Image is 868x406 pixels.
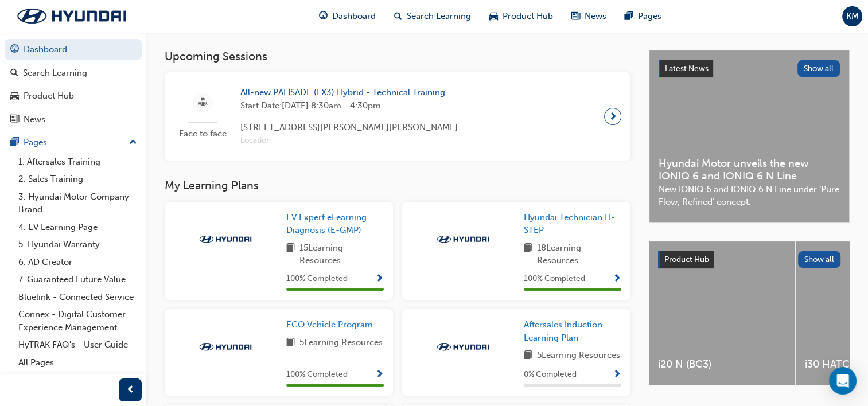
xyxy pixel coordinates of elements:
[798,251,841,268] button: Show all
[613,272,621,286] button: Show Progress
[10,68,18,79] span: search-icon
[659,157,840,183] span: Hyundai Motor unveils the new IONIQ 6 and IONIQ 6 N Line
[625,9,633,24] span: pages-icon
[616,5,671,28] a: pages-iconPages
[319,9,328,24] span: guage-icon
[658,251,840,269] a: Product HubShow all
[613,370,621,380] span: Show Progress
[10,115,19,125] span: news-icon
[524,241,532,267] span: book-icon
[524,212,615,236] span: Hyundai Technician H-STEP
[14,170,142,188] a: 2. Sales Training
[286,368,348,381] span: 100 % Completed
[649,241,795,385] a: i20 N (BC3)
[385,5,480,28] a: search-iconSearch Learning
[480,5,562,28] a: car-iconProduct Hub
[5,85,142,107] a: Product Hub
[659,183,840,209] span: New IONIQ 6 and IONIQ 6 N Line under ‘Pure Flow, Refined’ concept.
[194,233,257,245] img: Trak
[537,241,621,267] span: 18 Learning Resources
[286,336,295,350] span: book-icon
[10,45,19,55] span: guage-icon
[165,50,630,63] h3: Upcoming Sessions
[407,10,471,23] span: Search Learning
[489,9,498,24] span: car-icon
[286,241,295,267] span: book-icon
[524,211,621,237] a: Hyundai Technician H-STEP
[571,9,580,24] span: news-icon
[375,272,384,286] button: Show Progress
[198,96,207,110] span: sessionType_FACE_TO_FACE-icon
[524,272,585,286] span: 100 % Completed
[829,367,857,395] div: Open Intercom Messenger
[286,272,348,286] span: 100 % Completed
[14,253,142,271] a: 6. AD Creator
[524,319,602,343] span: Aftersales Induction Learning Plan
[14,188,142,218] a: 3. Hyundai Motor Company Brand
[14,288,142,306] a: Bluelink - Connected Service
[6,4,138,28] img: Trak
[310,5,385,28] a: guage-iconDashboard
[14,153,142,171] a: 1. Aftersales Training
[286,319,373,330] span: ECO Vehicle Program
[665,64,709,73] span: Latest News
[431,233,495,245] img: Trak
[524,318,621,344] a: Aftersales Induction Learning Plan
[638,10,661,23] span: Pages
[375,274,384,284] span: Show Progress
[240,134,458,147] span: Location
[797,60,840,77] button: Show all
[126,383,135,397] span: prev-icon
[194,341,257,353] img: Trak
[649,50,850,223] a: Latest NewsShow allHyundai Motor unveils the new IONIQ 6 and IONIQ 6 N LineNew IONIQ 6 and IONIQ ...
[524,368,577,381] span: 0 % Completed
[286,212,367,236] span: EV Expert eLearning Diagnosis (E-GMP)
[431,341,495,353] img: Trak
[174,81,621,151] a: Face to faceAll-new PALISADE (LX3) Hybrid - Technical TrainingStart Date:[DATE] 8:30am - 4:30pm[S...
[14,271,142,288] a: 7. Guaranteed Future Value
[5,109,142,130] a: News
[5,132,142,153] button: Pages
[658,358,786,371] span: i20 N (BC3)
[24,113,45,126] div: News
[664,255,709,264] span: Product Hub
[5,37,142,132] button: DashboardSearch LearningProduct HubNews
[129,135,137,150] span: up-icon
[375,368,384,382] button: Show Progress
[286,318,377,331] a: ECO Vehicle Program
[14,236,142,253] a: 5. Hyundai Warranty
[613,368,621,382] button: Show Progress
[846,10,859,23] span: KM
[332,10,376,23] span: Dashboard
[299,336,383,350] span: 5 Learning Resources
[240,86,458,99] span: All-new PALISADE (LX3) Hybrid - Technical Training
[562,5,616,28] a: news-iconNews
[10,138,19,148] span: pages-icon
[585,10,606,23] span: News
[375,370,384,380] span: Show Progress
[659,60,840,78] a: Latest NewsShow all
[5,63,142,84] a: Search Learning
[165,179,630,192] h3: My Learning Plans
[14,354,142,372] a: All Pages
[14,336,142,354] a: HyTRAK FAQ's - User Guide
[842,6,862,26] button: KM
[24,136,47,149] div: Pages
[240,121,458,134] span: [STREET_ADDRESS][PERSON_NAME][PERSON_NAME]
[503,10,553,23] span: Product Hub
[174,127,231,140] span: Face to face
[14,306,142,336] a: Connex - Digital Customer Experience Management
[240,99,458,112] span: Start Date: [DATE] 8:30am - 4:30pm
[286,211,384,237] a: EV Expert eLearning Diagnosis (E-GMP)
[609,108,617,124] span: next-icon
[613,274,621,284] span: Show Progress
[23,67,87,80] div: Search Learning
[10,91,19,101] span: car-icon
[14,218,142,236] a: 4. EV Learning Page
[24,89,74,103] div: Product Hub
[537,349,620,363] span: 5 Learning Resources
[5,39,142,60] a: Dashboard
[299,241,384,267] span: 15 Learning Resources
